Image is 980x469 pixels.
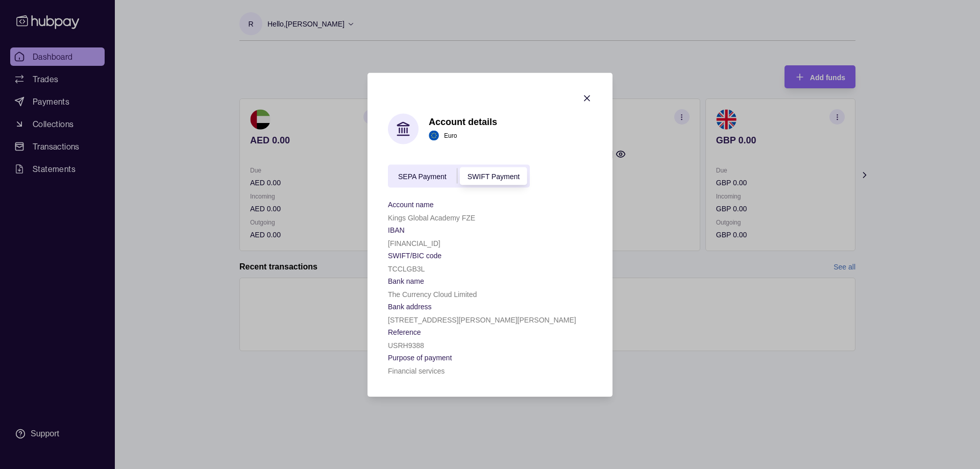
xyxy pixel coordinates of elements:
[398,172,447,181] span: SEPA Payment
[388,251,442,259] p: SWIFT/BIC code
[388,353,452,361] p: Purpose of payment
[388,239,440,247] p: [FINANCIAL_ID]
[388,277,424,285] p: Bank name
[429,116,497,128] h1: Account details
[468,172,520,181] span: SWIFT Payment
[388,226,405,234] p: IBAN
[388,213,475,221] p: Kings Global Academy FZE
[388,341,424,349] p: USRH9388
[388,164,530,187] div: accountIndex
[388,200,434,208] p: Account name
[388,328,421,336] p: Reference
[388,366,445,375] p: Financial services
[388,302,432,310] p: Bank address
[388,315,576,324] p: [STREET_ADDRESS][PERSON_NAME][PERSON_NAME]
[388,290,477,298] p: The Currency Cloud Limited
[388,264,425,273] p: TCCLGB3L
[429,131,439,141] img: eu
[444,130,457,141] p: Euro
